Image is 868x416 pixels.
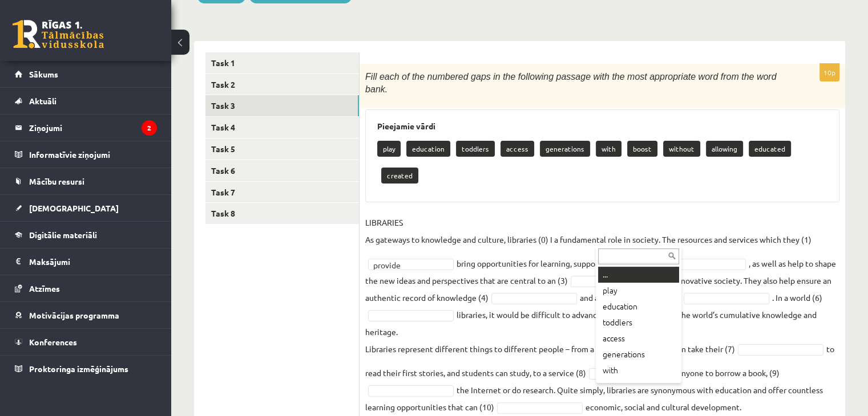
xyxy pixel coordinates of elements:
[598,267,679,283] div: ...
[598,346,679,362] div: generations
[598,283,679,299] div: play
[598,378,679,394] div: boost
[598,299,679,315] div: education
[598,331,679,346] div: access
[598,362,679,378] div: with
[598,315,679,331] div: toddlers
